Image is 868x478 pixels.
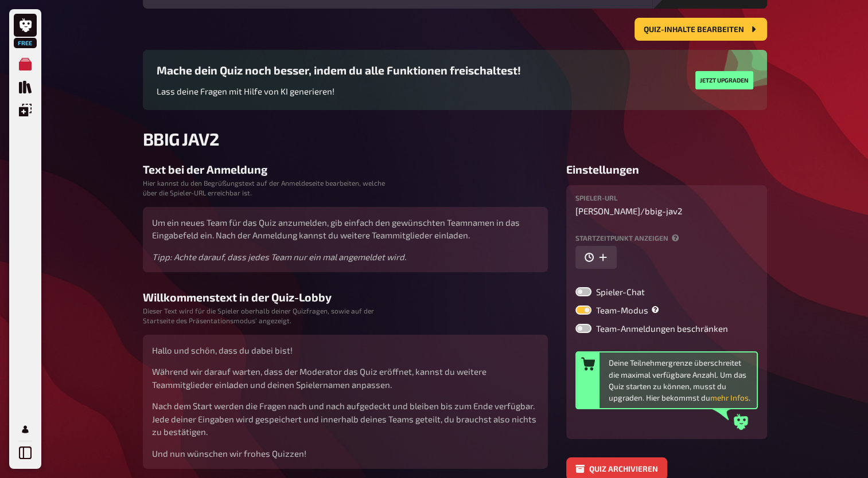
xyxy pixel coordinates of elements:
[143,178,386,198] small: Hier kannst du den Begrüßungstext auf der Anmeldeseite bearbeiten, welche über die Spieler-URL er...
[15,40,36,46] span: Free
[635,18,767,41] button: Quiz-Inhalte bearbeiten
[143,291,548,304] h3: Willkommenstext in der Quiz-Lobby
[157,64,521,77] h3: Mache dein Quiz noch besser, indem du alle Funktionen freischaltest!
[14,418,37,441] a: Mein Konto
[596,306,662,315] span: Team-Modus
[152,344,539,357] p: Hallo und schön, dass du dabei bist!
[575,194,758,216] div: [PERSON_NAME] /
[575,287,645,296] label: Spieler-Chat
[645,206,682,216] span: bbig-jav2
[14,99,37,122] a: Einblendungen
[152,252,406,262] i: Tipp: Achte darauf, dass jedes Team nur ein mal angemeldet wird.
[152,399,539,438] p: Nach dem Start werden die Fragen nach und nach aufgedeckt und bleiben bis zum Ende verfügbar. Jed...
[566,163,767,176] h3: Einstellungen
[152,365,539,391] p: Während wir darauf warten, dass der Moderator das Quiz eröffnet, kannst du weitere Teammitglieder...
[609,357,752,403] div: Deine Teilnehmergrenze überschreitet die maximal verfügbare Anzahl. Um das Quiz starten zu können...
[14,53,37,76] a: Meine Quizze
[143,163,548,176] h3: Text bei der Anmeldung
[695,71,753,89] button: Jetzt upgraden
[644,26,744,34] span: Quiz-Inhalte bearbeiten
[710,392,749,403] button: mehr Infos
[152,216,539,242] p: Um ein neues Team für das Quiz anzumelden, gib einfach den gewünschten Teamnamen in das Eingabefe...
[143,128,219,149] span: BBIG JAV2
[575,194,758,201] label: Spieler-URL
[157,86,334,96] span: Lass deine Fragen mit Hilfe von KI generieren!
[152,447,539,460] p: Und nun wünschen wir frohes Quizzen!
[575,234,758,241] label: Startzeitpunkt anzeigen
[575,324,728,333] label: Team-Anmeldungen beschränken
[14,76,37,99] a: Quiz Sammlung
[143,306,386,326] small: Dieser Text wird für die Spieler oberhalb deiner Quizfragen, sowie auf der Startseite des Präsent...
